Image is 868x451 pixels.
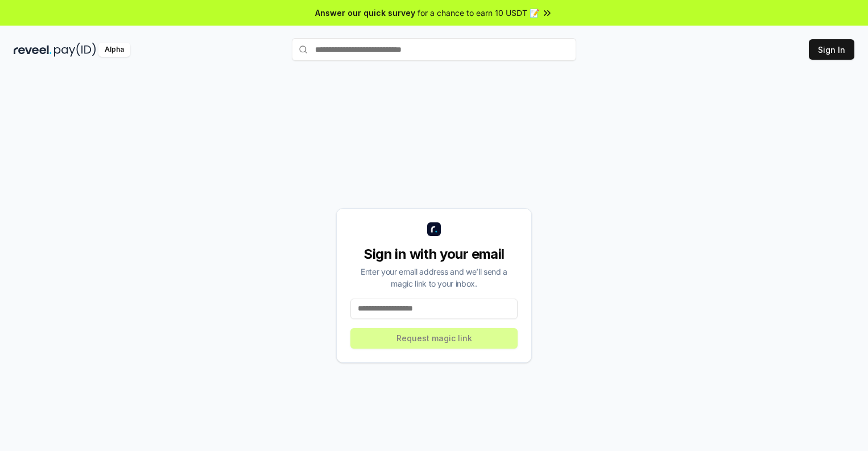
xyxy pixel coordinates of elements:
[418,7,539,19] span: for a chance to earn 10 USDT 📝
[315,7,415,19] span: Answer our quick survey
[350,245,518,263] div: Sign in with your email
[54,43,96,57] img: pay_id
[14,43,52,57] img: reveel_dark
[809,39,854,60] button: Sign In
[427,222,441,236] img: logo_small
[350,266,518,289] div: Enter your email address and we’ll send a magic link to your inbox.
[98,43,130,57] div: Alpha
